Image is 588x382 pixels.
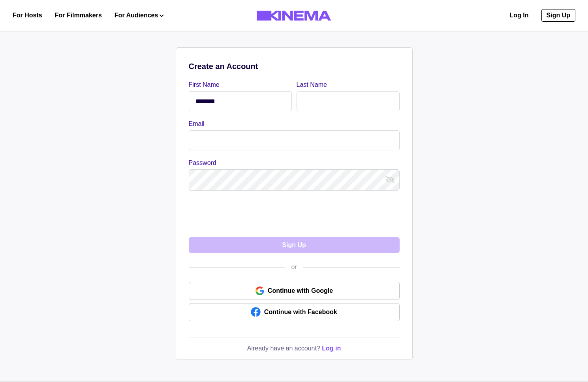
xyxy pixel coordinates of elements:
a: Already have an account? Log in [247,344,341,353]
a: For Hosts [13,11,42,20]
label: Email [189,119,395,129]
a: Log In [510,11,529,20]
a: For Filmmakers [55,11,102,20]
a: Continue with Facebook [189,303,400,321]
div: or [285,262,303,272]
label: First Name [189,80,287,90]
p: Create an Account [189,60,400,72]
span: Log in [322,345,341,352]
label: Last Name [297,80,395,90]
a: Sign Up [541,9,575,22]
iframe: reCAPTCHA [189,198,309,229]
a: Continue with Google [189,282,400,300]
button: show password [384,174,396,186]
button: Sign Up [189,237,400,253]
button: For Audiences [115,11,164,20]
label: Password [189,158,395,168]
